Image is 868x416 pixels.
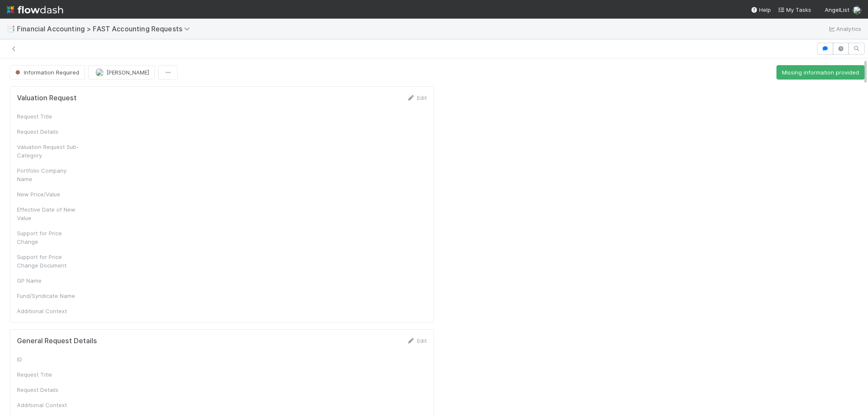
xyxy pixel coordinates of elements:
[17,337,97,345] h5: General Request Details
[14,69,79,76] span: Information Required
[17,292,81,300] div: Fund/Syndicate Name
[17,401,81,409] div: Additional Context
[828,24,861,34] a: Analytics
[95,68,104,77] img: avatar_e5ec2f5b-afc7-4357-8cf1-2139873d70b1.png
[7,25,15,32] span: 📑
[17,94,77,102] h5: Valuation Request
[17,276,81,285] div: GP Name
[17,355,81,364] div: ID
[825,6,849,13] span: AngelList
[778,6,811,14] a: My Tasks
[17,25,194,33] span: Financial Accounting > FAST Accounting Requests
[17,143,81,160] div: Valuation Request Sub-Category
[17,370,81,379] div: Request Title
[778,6,811,13] span: My Tasks
[17,253,81,270] div: Support for Price Change Document
[88,65,155,80] button: [PERSON_NAME]
[17,127,81,136] div: Request Details
[407,94,427,101] a: Edit
[776,65,865,80] button: Missing information provided
[17,307,81,315] div: Additional Context
[17,166,81,183] div: Portfolio Company Name
[7,3,63,17] img: logo-inverted-e16ddd16eac7371096b0.svg
[751,6,771,14] div: Help
[17,112,81,121] div: Request Title
[17,229,81,246] div: Support for Price Change
[17,386,81,394] div: Request Details
[407,337,427,344] a: Edit
[106,69,149,76] span: [PERSON_NAME]
[17,205,81,222] div: Effective Date of New Value
[853,6,861,14] img: avatar_e5ec2f5b-afc7-4357-8cf1-2139873d70b1.png
[17,190,81,198] div: New Price/Value
[10,65,85,80] button: Information Required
